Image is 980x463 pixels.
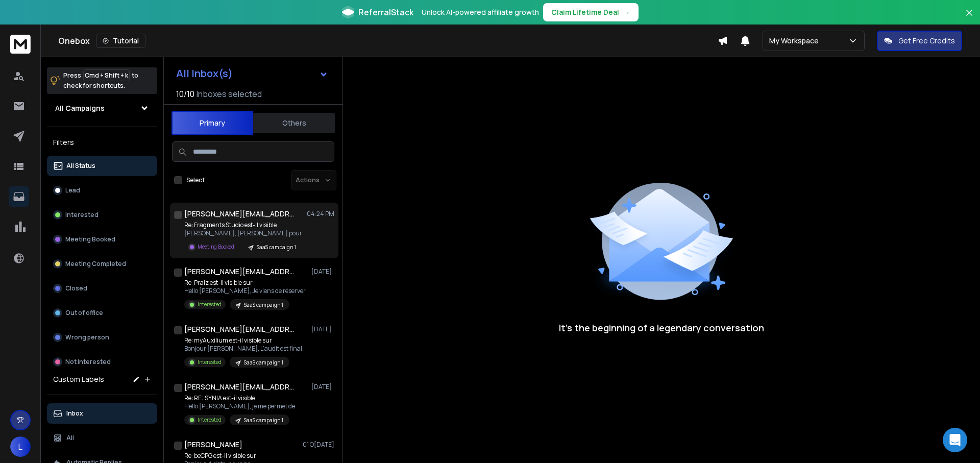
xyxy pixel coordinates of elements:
[65,186,80,194] p: Lead
[184,382,297,392] h1: [PERSON_NAME][EMAIL_ADDRESS][DOMAIN_NAME]
[963,6,976,31] button: Close banner
[422,7,539,17] p: Unlock AI-powered affiliate growth
[257,243,296,251] p: SaaS campaign 1
[10,436,31,457] button: L
[168,63,336,84] button: All Inbox(s)
[65,235,115,243] p: Meeting Booked
[197,88,262,100] h3: Inboxes selected
[47,205,157,225] button: Interested
[184,209,297,219] h1: [PERSON_NAME][EMAIL_ADDRESS][DOMAIN_NAME]
[623,7,630,17] span: →
[184,402,295,410] p: Hello [PERSON_NAME], je me permet de
[184,452,299,460] p: Re: beCPG est-il visible sur
[184,440,242,450] h1: [PERSON_NAME]
[244,359,283,367] p: SaaS campaign 1
[171,111,253,135] button: Primary
[55,103,105,113] h1: All Campaigns
[198,358,222,366] p: Interested
[66,434,74,442] p: All
[53,374,104,384] h3: Custom Labels
[58,34,718,48] div: Onebox
[66,409,83,418] p: Inbox
[543,3,639,21] button: Claim Lifetime Deal→
[184,394,295,402] p: Re: RE: SYNIA est-il visible
[47,403,157,424] button: Inbox
[176,68,233,79] h1: All Inbox(s)
[877,31,962,51] button: Get Free Credits
[184,324,297,334] h1: [PERSON_NAME][EMAIL_ADDRESS]
[184,221,307,229] p: Re: Fragments Studio est-il visible
[47,229,157,250] button: Meeting Booked
[184,266,297,277] h1: [PERSON_NAME][EMAIL_ADDRESS][DOMAIN_NAME]
[311,383,334,391] p: [DATE]
[943,428,967,452] div: Open Intercom Messenger
[65,309,103,317] p: Out of office
[65,284,87,293] p: Closed
[198,416,222,424] p: Interested
[96,34,145,48] button: Tutorial
[244,301,283,309] p: SaaS campaign 1
[65,211,99,219] p: Interested
[65,260,126,268] p: Meeting Completed
[47,135,157,150] h3: Filters
[253,112,335,134] button: Others
[307,210,334,218] p: 04:24 PM
[898,36,955,46] p: Get Free Credits
[358,6,413,18] span: ReferralStack
[47,428,157,448] button: All
[311,267,334,276] p: [DATE]
[198,243,234,251] p: Meeting Booked
[184,229,307,237] p: [PERSON_NAME], [PERSON_NAME] pour ton message, Je
[65,358,111,366] p: Not Interested
[47,303,157,323] button: Out of office
[47,254,157,274] button: Meeting Completed
[65,333,109,342] p: Wrong person
[184,336,307,345] p: Re: myAuxilium est-il visible sur
[311,325,334,333] p: [DATE]
[47,327,157,348] button: Wrong person
[198,301,222,308] p: Interested
[244,417,283,424] p: SaaS campaign 1
[63,70,138,91] p: Press to check for shortcuts.
[83,69,130,81] span: Cmd + Shift + k
[176,88,194,100] span: 10 / 10
[559,321,764,335] p: It’s the beginning of a legendary conversation
[66,162,95,170] p: All Status
[184,279,306,287] p: Re: Praiz est-il visible sur
[186,176,205,184] label: Select
[47,180,157,201] button: Lead
[303,441,334,449] p: 01 O[DATE]
[47,156,157,176] button: All Status
[769,36,823,46] p: My Workspace
[47,352,157,372] button: Not Interested
[47,98,157,118] button: All Campaigns
[47,278,157,299] button: Closed
[184,345,307,353] p: Bonjour [PERSON_NAME], L’audit est finalisé ! Quelles
[184,287,306,295] p: Hello [PERSON_NAME], Je viens de réserver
